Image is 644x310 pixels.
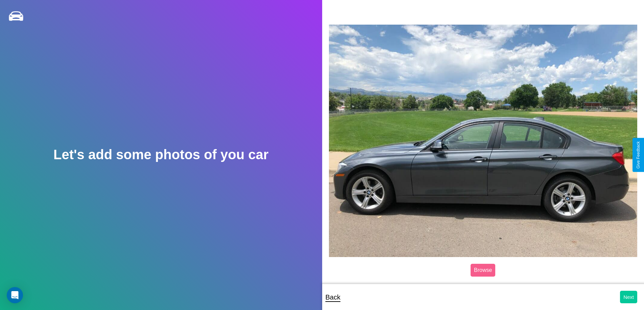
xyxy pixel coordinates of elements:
[471,264,495,277] label: Browse
[620,291,637,303] button: Next
[326,291,340,303] p: Back
[53,147,268,162] h2: Let's add some photos of you car
[329,25,638,257] img: posted
[636,141,641,169] div: Give Feedback
[7,287,23,303] div: Open Intercom Messenger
